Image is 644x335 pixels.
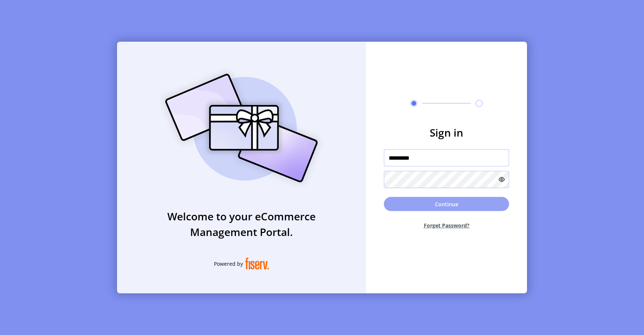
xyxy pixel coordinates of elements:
[154,66,329,191] img: card_Illustration.svg
[384,216,509,235] button: Forget Password?
[384,197,509,211] button: Continue
[214,260,243,268] span: Powered by
[384,125,509,140] h3: Sign in
[117,208,366,240] h3: Welcome to your eCommerce Management Portal.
